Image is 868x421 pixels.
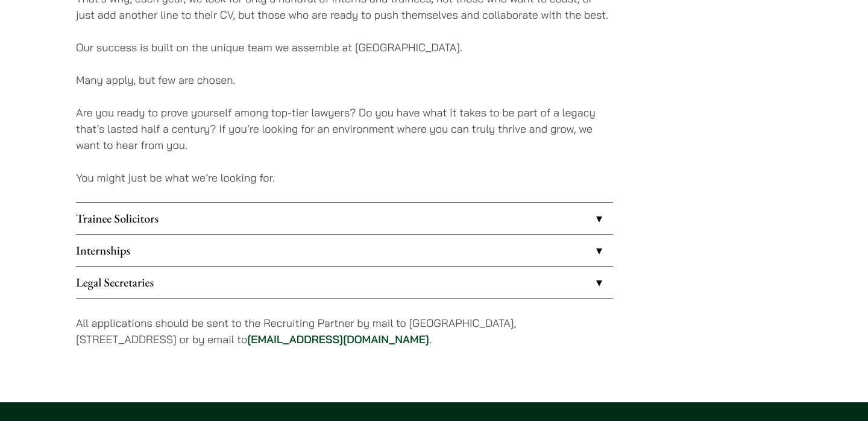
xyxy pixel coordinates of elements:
a: Internships [76,235,613,266]
a: Legal Secretaries [76,267,613,298]
a: [EMAIL_ADDRESS][DOMAIN_NAME] [247,332,429,346]
p: You might just be what we’re looking for. [76,169,613,186]
p: Are you ready to prove yourself among top-tier lawyers? Do you have what it takes to be part of a... [76,104,613,153]
a: Trainee Solicitors [76,203,613,234]
p: Our success is built on the unique team we assemble at [GEOGRAPHIC_DATA]. [76,39,613,55]
p: All applications should be sent to the Recruiting Partner by mail to [GEOGRAPHIC_DATA], [STREET_A... [76,315,613,347]
p: Many apply, but few are chosen. [76,72,613,88]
